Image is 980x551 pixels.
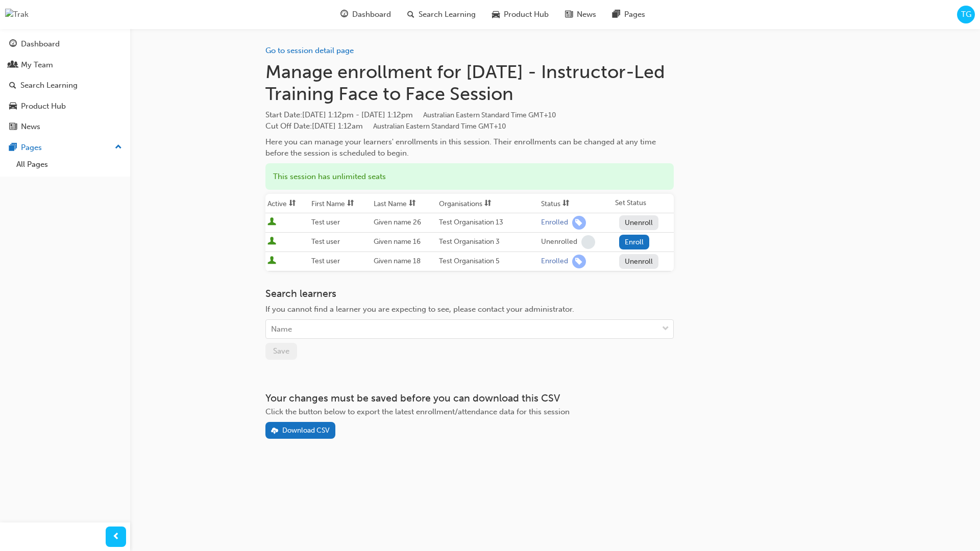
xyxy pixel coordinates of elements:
[332,4,399,25] a: guage-iconDashboard
[267,237,276,247] span: User is active
[265,407,570,416] span: Click the button below to export the latest enrollment/attendance data for this session
[4,97,126,116] a: Product Hub
[439,256,537,267] div: Test Organisation 5
[484,199,492,208] span: sorting-icon
[492,8,500,21] span: car-icon
[4,117,126,136] a: News
[957,6,975,23] button: TG
[4,56,126,74] a: My Team
[374,237,421,246] span: Given name 16
[267,217,276,228] span: User is active
[21,38,60,50] div: Dashboard
[311,218,340,227] span: Test user
[347,199,354,208] span: sorting-icon
[619,215,659,230] button: Unenroll
[539,194,613,213] th: Toggle SortBy
[541,237,577,247] div: Unenrolled
[662,322,669,336] span: down-icon
[9,40,17,49] span: guage-icon
[581,235,595,249] span: learningRecordVerb_NONE-icon
[265,46,354,55] a: Go to session detail page
[407,8,414,21] span: search-icon
[374,257,421,265] span: Given name 18
[112,531,120,543] span: prev-icon
[541,218,568,228] div: Enrolled
[9,122,17,132] span: news-icon
[21,121,40,133] div: News
[265,422,336,439] button: Download CSV
[282,426,330,435] div: Download CSV
[9,102,17,111] span: car-icon
[289,199,296,208] span: sorting-icon
[562,199,570,208] span: sorting-icon
[9,143,17,153] span: pages-icon
[265,194,309,213] th: Toggle SortBy
[20,80,78,91] div: Search Learning
[4,35,126,54] a: Dashboard
[372,194,437,213] th: Toggle SortBy
[4,76,126,95] a: Search Learning
[4,33,126,138] button: DashboardMy TeamSearch LearningProduct HubNews
[352,9,391,20] span: Dashboard
[619,254,659,269] button: Unenroll
[624,9,645,20] span: Pages
[265,305,574,314] span: If you cannot find a learner you are expecting to see, please contact your administrator.
[271,323,292,335] div: Name
[267,256,276,266] span: User is active
[265,163,674,190] div: This session has unlimited seats
[612,8,620,21] span: pages-icon
[265,121,506,131] span: Cut Off Date : [DATE] 1:12am
[273,346,289,356] span: Save
[604,4,653,25] a: pages-iconPages
[265,392,674,404] h3: Your changes must be saved before you can download this CSV
[9,81,16,90] span: search-icon
[419,9,476,20] span: Search Learning
[4,138,126,157] button: Pages
[309,194,372,213] th: Toggle SortBy
[613,194,674,213] th: Set Status
[541,257,568,266] div: Enrolled
[21,101,66,112] div: Product Hub
[409,199,416,208] span: sorting-icon
[557,4,604,25] a: news-iconNews
[9,61,17,70] span: people-icon
[484,4,557,25] a: car-iconProduct Hub
[265,343,297,360] button: Save
[311,257,340,265] span: Test user
[265,136,674,159] div: Here you can manage your learners' enrollments in this session. Their enrollments can be changed ...
[311,237,340,246] span: Test user
[265,109,674,121] span: Start Date :
[439,217,537,229] div: Test Organisation 13
[399,4,484,25] a: search-iconSearch Learning
[439,236,537,248] div: Test Organisation 3
[437,194,539,213] th: Toggle SortBy
[619,235,650,249] button: Enroll
[577,9,596,20] span: News
[265,288,674,299] h3: Search learners
[12,157,126,172] a: All Pages
[302,110,556,119] span: [DATE] 1:12pm - [DATE] 1:12pm
[572,216,586,230] span: learningRecordVerb_ENROLL-icon
[504,9,549,20] span: Product Hub
[423,111,556,119] span: Australian Eastern Standard Time GMT+10
[271,427,278,436] span: download-icon
[115,141,122,154] span: up-icon
[265,61,674,105] h1: Manage enrollment for [DATE] - Instructor-Led Training Face to Face Session
[572,255,586,268] span: learningRecordVerb_ENROLL-icon
[374,218,421,227] span: Given name 26
[5,9,29,20] img: Trak
[565,8,573,21] span: news-icon
[21,142,42,154] div: Pages
[373,122,506,131] span: Australian Eastern Standard Time GMT+10
[21,59,53,71] div: My Team
[340,8,348,21] span: guage-icon
[961,9,971,20] span: TG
